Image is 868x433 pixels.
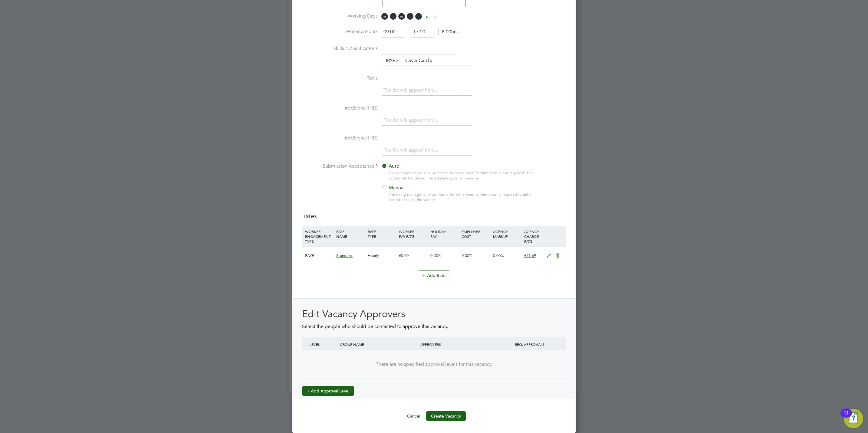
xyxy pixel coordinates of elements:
label: Additional H&S [302,105,378,111]
h2: Edit Vacancy Approvers [302,308,566,320]
label: Working Days [302,13,378,19]
span: W [398,13,405,20]
button: + Add Approval Level [302,386,354,396]
li: CSCS Card [403,57,436,65]
div: There are no specified approval levels for this vacancy. [308,361,560,368]
button: Cancel [402,411,425,421]
li: The list will appear here... [383,86,441,94]
label: Skills / Qualifications [302,45,378,52]
span: Standard [336,253,353,258]
label: Working Hours [302,28,378,35]
h3: Rates [302,212,566,220]
label: Tools [302,75,378,81]
span: 0.00% [430,253,441,258]
div: The hiring manager's (or someone from the hirer) confirmation is not required. The worker will be... [389,171,536,181]
span: F [415,13,422,20]
button: Add Rate [418,271,450,280]
span: S [432,13,439,20]
span: Select the people who should be contacted to approve this vacancy. [302,323,448,330]
span: 8.00hrs [439,29,458,35]
button: Create Vacancy [426,411,466,421]
input: 17:00 [411,27,434,38]
div: REQ. APPROVALS [499,337,560,351]
span: T [407,13,413,20]
div: AGENCY CHARGE RATE [523,226,544,247]
span: S [424,13,430,20]
li: The list will appear here... [383,116,441,124]
a: x [429,57,433,64]
a: x [395,57,399,64]
label: Additional H&S [302,135,378,141]
div: EMPLOYER COST [460,226,491,242]
div: GROUP NAME [338,337,419,351]
label: Auto [381,163,457,169]
div: 11 [843,413,849,421]
li: The list will appear here... [383,146,441,154]
li: IPAF [383,57,402,65]
span: 0.00% [462,253,472,258]
div: WORKER PAY RATE [397,226,429,242]
div: RATE TYPE [366,226,397,242]
button: Open Resource Center, 11 new notifications [844,409,863,428]
span: 0.00% [493,253,504,258]
label: Submission Acceptance [302,163,378,169]
div: The hiring manager's (or someone from the hirer) confirmation is required to either accept or rej... [389,192,536,202]
input: 08:00 [381,27,405,38]
div: AGENCY MARKUP [492,226,523,242]
span: £21.69 [524,253,536,258]
div: APPROVERS [419,337,499,351]
span: T [390,13,396,20]
div: HOLIDAY PAY [429,226,460,242]
label: Manual [381,185,457,191]
div: WORKER ENGAGEMENT TYPE [304,226,335,247]
div: £0.00 [397,247,429,264]
div: Hourly [366,247,397,264]
div: RATE NAME [335,226,366,242]
div: LEVEL [308,337,338,351]
span: M [381,13,388,20]
div: PAYE [304,247,335,264]
span: ‐ [406,29,410,35]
